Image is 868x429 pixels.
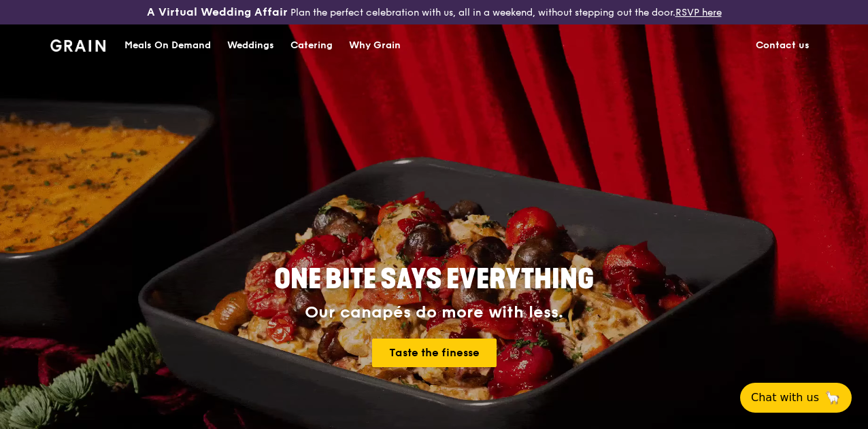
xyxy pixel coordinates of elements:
a: Contact us [748,25,818,66]
img: Grain [50,39,105,52]
span: Chat with us [751,390,819,406]
a: Weddings [219,25,282,66]
a: Taste the finesse [372,339,497,367]
button: Chat with us🦙 [740,383,852,413]
h3: A Virtual Wedding Affair [147,5,288,19]
a: Catering [282,25,341,66]
div: Meals On Demand [124,25,211,66]
div: Catering [290,25,333,66]
div: Why Grain [349,25,401,66]
a: RSVP here [675,7,722,18]
div: Plan the perfect celebration with us, all in a weekend, without stepping out the door. [145,5,724,19]
div: Our canapés do more with less. [189,303,679,322]
div: Weddings [227,25,274,66]
span: ONE BITE SAYS EVERYTHING [274,263,594,296]
a: GrainGrain [50,24,105,65]
span: 🦙 [824,390,841,406]
a: Why Grain [341,25,409,66]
